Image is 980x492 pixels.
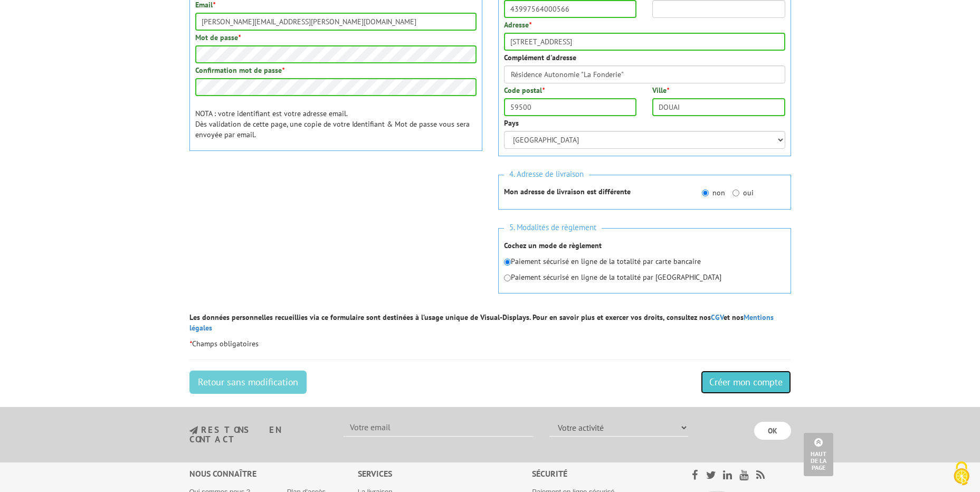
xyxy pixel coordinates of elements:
[754,422,791,440] input: OK
[652,85,669,96] label: Ville
[189,313,774,333] a: Mentions légales
[504,118,519,128] label: Pays
[189,371,307,394] a: Retour sans modification
[732,187,754,198] label: oui
[701,371,791,394] input: Créer mon compte
[948,460,975,487] img: Cookies (fenêtre modale)
[504,52,576,63] label: Complément d'adresse
[504,256,785,267] p: Paiement sécurisé en ligne de la totalité par carte bancaire
[189,468,358,480] div: Nous connaître
[804,433,833,476] a: Haut de la page
[189,338,791,349] p: Champs obligatoires
[504,272,785,282] p: Paiement sécurisé en ligne de la totalité par [GEOGRAPHIC_DATA]
[504,85,545,96] label: Code postal
[358,468,532,480] div: Services
[702,187,725,198] label: non
[195,108,477,140] p: NOTA : votre identifiant est votre adresse email. Dès validation de cette page, une copie de votr...
[344,419,534,437] input: Votre email
[504,187,631,196] strong: Mon adresse de livraison est différente
[195,65,284,75] label: Confirmation mot de passe
[711,313,724,322] a: CGV
[189,169,350,211] iframe: reCAPTCHA
[195,32,241,43] label: Mot de passe
[943,456,980,492] button: Cookies (fenêtre modale)
[702,190,709,196] input: non
[504,221,602,235] span: 5. Modalités de règlement
[732,190,739,196] input: oui
[504,20,531,30] label: Adresse
[504,241,602,250] strong: Cochez un mode de règlement
[189,426,198,435] img: newsletter.jpg
[189,425,328,444] h3: restons en contact
[532,468,664,480] div: Sécurité
[189,313,774,333] strong: Les données personnelles recueillies via ce formulaire sont destinées à l’usage unique de Visual-...
[504,167,589,182] span: 4. Adresse de livraison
